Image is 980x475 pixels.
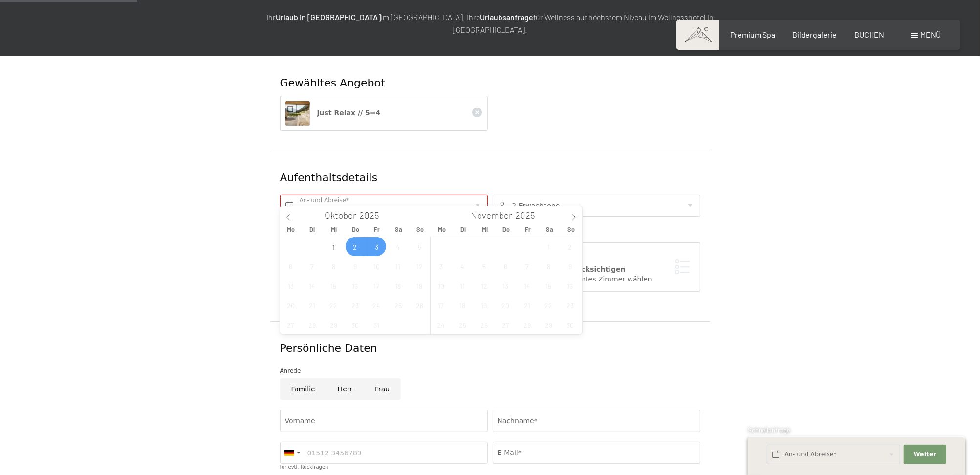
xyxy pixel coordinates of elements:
span: November 10, 2025 [432,276,451,295]
span: Oktober 11, 2025 [389,257,408,276]
span: November 28, 2025 [518,315,537,334]
span: November 2, 2025 [561,237,580,256]
strong: Urlaub in [GEOGRAPHIC_DATA] [276,12,381,22]
span: November 22, 2025 [539,296,558,315]
div: Gewähltes Angebot [280,76,700,91]
span: November 11, 2025 [453,276,472,295]
span: November 30, 2025 [561,315,580,334]
button: Weiter [904,445,946,465]
span: Oktober 17, 2025 [367,276,386,295]
a: Premium Spa [730,30,775,39]
span: Oktober 19, 2025 [410,276,429,295]
span: Sa [539,226,560,233]
span: Oktober 30, 2025 [346,315,365,334]
span: November 14, 2025 [518,276,537,295]
span: Oktober 5, 2025 [410,237,429,256]
span: November [471,211,512,220]
div: Germany (Deutschland): +49 [281,442,303,463]
span: Di [302,226,323,233]
span: November 19, 2025 [475,296,494,315]
span: Oktober 15, 2025 [324,276,343,295]
span: Oktober 6, 2025 [281,257,300,276]
span: Oktober 26, 2025 [410,296,429,315]
span: Oktober 2, 2025 [346,237,365,256]
span: November 3, 2025 [432,257,451,276]
span: Oktober 23, 2025 [346,296,365,315]
div: Ich möchte ein bestimmtes Zimmer wählen [503,275,690,284]
span: Do [496,226,517,233]
span: Oktober 16, 2025 [346,276,365,295]
span: Fr [517,226,539,233]
span: Weiter [914,450,936,459]
span: Mo [280,226,302,233]
span: Menü [920,30,941,39]
span: Oktober 31, 2025 [367,315,386,334]
span: Oktober 29, 2025 [324,315,343,334]
input: Year [512,210,544,221]
span: So [410,226,431,233]
span: Oktober 18, 2025 [389,276,408,295]
span: November 1, 2025 [539,237,558,256]
span: Oktober 9, 2025 [346,257,365,276]
span: November 17, 2025 [432,296,451,315]
span: November 6, 2025 [496,257,515,276]
span: Oktober 25, 2025 [389,296,408,315]
input: Year [356,210,389,221]
a: Bildergalerie [793,30,837,39]
div: Zimmerwunsch berücksichtigen [503,265,690,275]
span: Mo [431,226,453,233]
label: für evtl. Rückfragen [280,464,328,470]
span: November 9, 2025 [561,257,580,276]
span: November 5, 2025 [475,257,494,276]
span: Do [345,226,366,233]
span: Oktober 28, 2025 [303,315,322,334]
span: Oktober 8, 2025 [324,257,343,276]
span: November 18, 2025 [453,296,472,315]
span: Oktober 24, 2025 [367,296,386,315]
span: November 23, 2025 [561,296,580,315]
span: Oktober 1, 2025 [324,237,343,256]
span: November 13, 2025 [496,276,515,295]
strong: Urlaubsanfrage [480,12,533,22]
span: Oktober 7, 2025 [303,257,322,276]
span: Mi [474,226,496,233]
span: Mi [323,226,345,233]
span: Oktober 27, 2025 [281,315,300,334]
span: November 12, 2025 [475,276,494,295]
span: November 21, 2025 [518,296,537,315]
span: Schnellanfrage [748,426,790,434]
span: November 24, 2025 [432,315,451,334]
span: Oktober 21, 2025 [303,296,322,315]
span: November 4, 2025 [453,257,472,276]
span: November 7, 2025 [518,257,537,276]
span: Oktober 4, 2025 [389,237,408,256]
div: Aufenthaltsdetails [280,171,630,186]
div: Anrede [280,366,700,376]
span: Fr [366,226,388,233]
span: Sa [388,226,409,233]
span: So [561,226,582,233]
span: November 16, 2025 [561,276,580,295]
span: Just Relax // 5=4 [317,109,381,117]
span: Oktober 3, 2025 [367,237,386,256]
span: Oktober 12, 2025 [410,257,429,276]
span: Oktober 14, 2025 [303,276,322,295]
img: Just Relax // 5=4 [285,101,310,126]
span: Oktober 10, 2025 [367,257,386,276]
span: November 26, 2025 [475,315,494,334]
span: November 8, 2025 [539,257,558,276]
span: Oktober 13, 2025 [281,276,300,295]
span: November 20, 2025 [496,296,515,315]
span: November 15, 2025 [539,276,558,295]
a: BUCHEN [854,30,884,39]
span: Oktober [325,211,356,220]
span: November 29, 2025 [539,315,558,334]
span: Oktober 22, 2025 [324,296,343,315]
p: Ihr im [GEOGRAPHIC_DATA]. Ihre für Wellness auf höchstem Niveau im Wellnesshotel in [GEOGRAPHIC_D... [246,11,735,36]
span: Di [453,226,474,233]
span: November 27, 2025 [496,315,515,334]
input: 01512 3456789 [280,442,488,464]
